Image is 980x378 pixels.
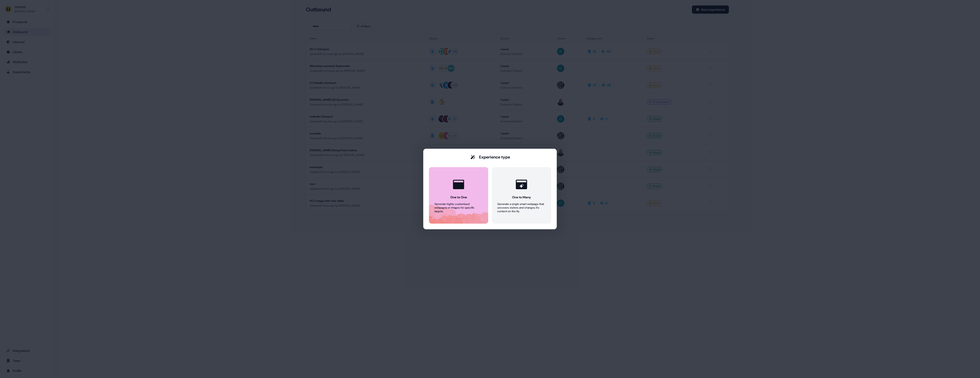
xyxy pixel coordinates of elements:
[450,195,467,199] div: One to One
[434,202,483,213] div: Generate highly customised webpages or images for specific targets.
[492,167,551,224] button: One to ManyGenerate a single smart webpage that uncovers visitors and changes it’s content on the...
[512,195,531,199] div: One to Many
[479,154,510,160] div: Experience type
[429,167,488,224] button: One to OneGenerate highly customised webpages or images for specific targets.
[497,202,546,213] div: Generate a single smart webpage that uncovers visitors and changes it’s content on the fly.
